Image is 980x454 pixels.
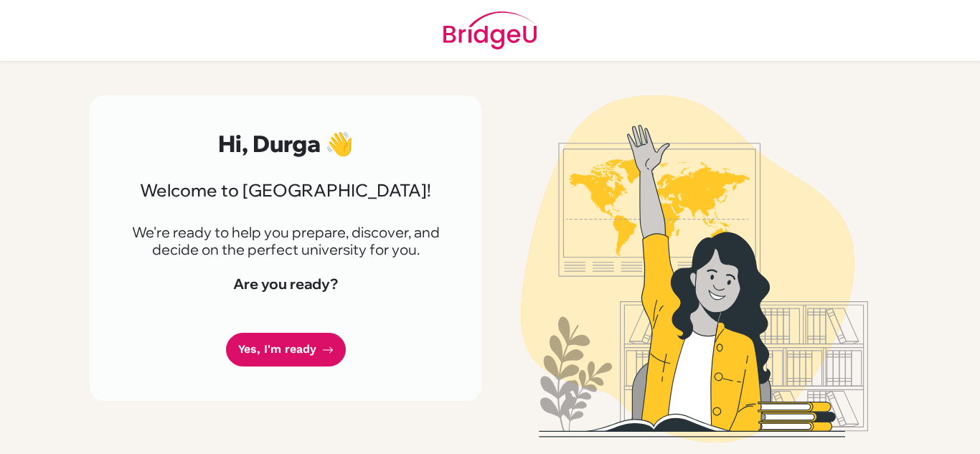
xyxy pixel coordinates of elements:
[124,180,447,201] h3: Welcome to [GEOGRAPHIC_DATA]!
[226,333,346,366] a: Yes, I'm ready
[124,130,447,157] h2: Hi, Durga 👋
[124,224,447,258] p: We're ready to help you prepare, discover, and decide on the perfect university for you.
[124,275,447,293] h4: Are you ready?
[888,411,966,447] iframe: Opens a widget where you can find more information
